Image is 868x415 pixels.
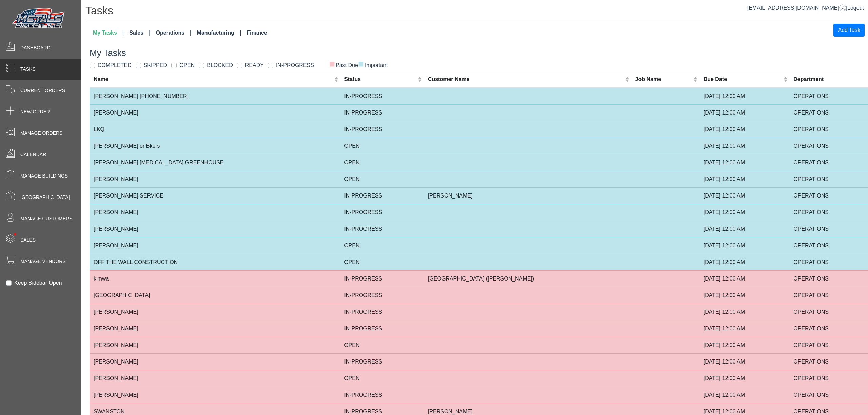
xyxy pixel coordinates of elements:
[207,61,233,69] label: BLOCKED
[699,88,790,105] td: [DATE] 12:00 AM
[90,387,340,403] td: [PERSON_NAME]
[20,215,73,222] span: Manage Customers
[833,24,865,37] button: Add Task
[789,121,868,138] td: OPERATIONS
[179,61,195,69] label: OPEN
[90,88,340,105] td: [PERSON_NAME] [PHONE_NUMBER]
[793,75,864,83] div: Department
[699,353,790,370] td: [DATE] 12:00 AM
[90,104,340,121] td: [PERSON_NAME]
[90,320,340,337] td: [PERSON_NAME]
[90,254,340,270] td: OFF THE WALL CONSTRUCTION
[747,5,846,11] a: [EMAIL_ADDRESS][DOMAIN_NAME]
[699,171,790,187] td: [DATE] 12:00 AM
[789,204,868,221] td: OPERATIONS
[699,204,790,221] td: [DATE] 12:00 AM
[90,26,126,40] a: My Tasks
[340,104,424,121] td: IN-PROGRESS
[10,6,68,31] img: Metals Direct Inc Logo
[20,44,51,51] span: Dashboard
[94,75,333,83] div: Name
[20,172,68,180] span: Manage Buildings
[699,254,790,270] td: [DATE] 12:00 AM
[340,337,424,353] td: OPEN
[699,287,790,304] td: [DATE] 12:00 AM
[340,88,424,105] td: IN-PROGRESS
[428,75,624,83] div: Customer Name
[789,387,868,403] td: OPERATIONS
[699,187,790,204] td: [DATE] 12:00 AM
[340,187,424,204] td: IN-PROGRESS
[699,304,790,320] td: [DATE] 12:00 AM
[699,387,790,403] td: [DATE] 12:00 AM
[699,237,790,254] td: [DATE] 12:00 AM
[699,370,790,387] td: [DATE] 12:00 AM
[90,121,340,138] td: LKQ
[789,287,868,304] td: OPERATIONS
[90,370,340,387] td: [PERSON_NAME]
[90,270,340,287] td: kimwa
[789,187,868,204] td: OPERATIONS
[126,26,153,40] a: Sales
[340,270,424,287] td: IN-PROGRESS
[340,387,424,403] td: IN-PROGRESS
[20,87,65,94] span: Current Orders
[789,237,868,254] td: OPERATIONS
[90,138,340,154] td: [PERSON_NAME] or Bkers
[699,270,790,287] td: [DATE] 12:00 AM
[847,5,864,11] span: Logout
[789,171,868,187] td: OPERATIONS
[424,187,631,204] td: [PERSON_NAME]
[20,108,50,116] span: New Order
[747,4,864,12] div: |
[14,279,62,287] label: Keep Sidebar Open
[340,204,424,221] td: IN-PROGRESS
[245,61,264,69] label: READY
[20,236,36,244] span: Sales
[699,154,790,171] td: [DATE] 12:00 AM
[90,287,340,304] td: [GEOGRAPHIC_DATA]
[90,187,340,204] td: [PERSON_NAME] SERVICE
[699,221,790,237] td: [DATE] 12:00 AM
[699,104,790,121] td: [DATE] 12:00 AM
[340,320,424,337] td: IN-PROGRESS
[340,254,424,270] td: OPEN
[699,337,790,353] td: [DATE] 12:00 AM
[6,223,24,245] span: •
[244,26,270,40] a: Finance
[329,61,335,66] span: ■
[340,370,424,387] td: OPEN
[90,48,868,58] h3: My Tasks
[704,75,782,83] div: Due Date
[90,171,340,187] td: [PERSON_NAME]
[90,237,340,254] td: [PERSON_NAME]
[90,353,340,370] td: [PERSON_NAME]
[358,61,364,66] span: ■
[340,287,424,304] td: IN-PROGRESS
[789,304,868,320] td: OPERATIONS
[329,62,358,68] span: Past Due
[789,88,868,105] td: OPERATIONS
[358,62,388,68] span: Important
[789,104,868,121] td: OPERATIONS
[340,237,424,254] td: OPEN
[90,154,340,171] td: [PERSON_NAME] [MEDICAL_DATA] GREENHOUSE
[90,221,340,237] td: [PERSON_NAME]
[635,75,692,83] div: Job Name
[144,61,167,69] label: SKIPPED
[20,151,46,158] span: Calendar
[90,337,340,353] td: [PERSON_NAME]
[789,270,868,287] td: OPERATIONS
[789,138,868,154] td: OPERATIONS
[789,320,868,337] td: OPERATIONS
[789,221,868,237] td: OPERATIONS
[789,154,868,171] td: OPERATIONS
[340,121,424,138] td: IN-PROGRESS
[194,26,244,40] a: Manufacturing
[340,171,424,187] td: OPEN
[98,61,132,69] label: COMPLETED
[789,353,868,370] td: OPERATIONS
[424,270,631,287] td: [GEOGRAPHIC_DATA] ([PERSON_NAME])
[276,61,314,69] label: IN-PROGRESS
